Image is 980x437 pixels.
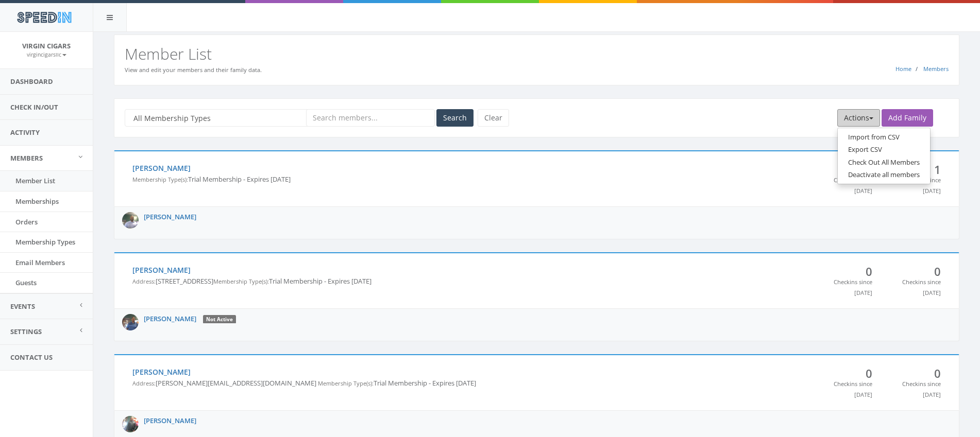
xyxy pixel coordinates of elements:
[122,314,139,330] img: profile-picture
[132,163,191,173] a: [PERSON_NAME]
[12,8,76,27] img: speedin_logo.png
[27,51,66,58] small: virgincigarsllc
[15,258,65,267] span: Email Members
[923,65,949,73] a: Members
[838,143,930,156] a: Export CSV
[132,277,156,285] small: Address:
[834,176,872,195] small: Checkins since [DATE]
[132,174,804,184] p: Trial Membership - Expires [DATE]
[882,109,933,127] a: Add Family
[132,379,156,387] small: Address:
[837,109,880,127] button: Actions
[819,164,872,174] span: 0
[888,368,941,378] span: 0
[144,314,196,323] a: [PERSON_NAME]
[10,302,35,311] span: Events
[834,278,872,296] small: Checkins since [DATE]
[132,367,191,377] a: [PERSON_NAME]
[838,168,930,181] a: Deactivate all members
[10,327,42,336] span: Settings
[144,416,196,425] a: [PERSON_NAME]
[10,153,43,163] span: Members
[132,378,804,388] p: [PERSON_NAME][EMAIL_ADDRESS][DOMAIN_NAME] Trial Membership - Expires [DATE]
[436,109,474,127] button: Search
[895,65,911,73] a: Home
[27,49,66,59] a: virgincigarsllc
[144,212,196,221] a: [PERSON_NAME]
[318,379,374,387] small: Membership Type(s):
[125,45,949,62] h2: Member List
[122,212,139,229] img: profile-picture
[819,266,872,276] span: 0
[902,380,941,398] small: Checkins since [DATE]
[132,276,804,286] p: [STREET_ADDRESS] Trial Membership - Expires [DATE]
[838,131,930,144] a: Import from CSV
[838,156,930,169] a: Check Out All Members
[888,266,941,276] span: 0
[132,176,188,183] small: Membership Type(s):
[203,315,236,324] div: Not Active
[306,109,435,127] input: Search members...
[132,265,191,275] a: [PERSON_NAME]
[902,278,941,296] small: Checkins since [DATE]
[125,66,262,74] small: View and edit your members and their family data.
[22,41,71,50] span: Virgin Cigars
[819,368,872,378] span: 0
[213,277,269,285] small: Membership Type(s):
[10,353,53,362] span: Contact Us
[122,416,139,432] img: profile-picture
[834,380,872,398] small: Checkins since [DATE]
[478,109,509,127] button: Clear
